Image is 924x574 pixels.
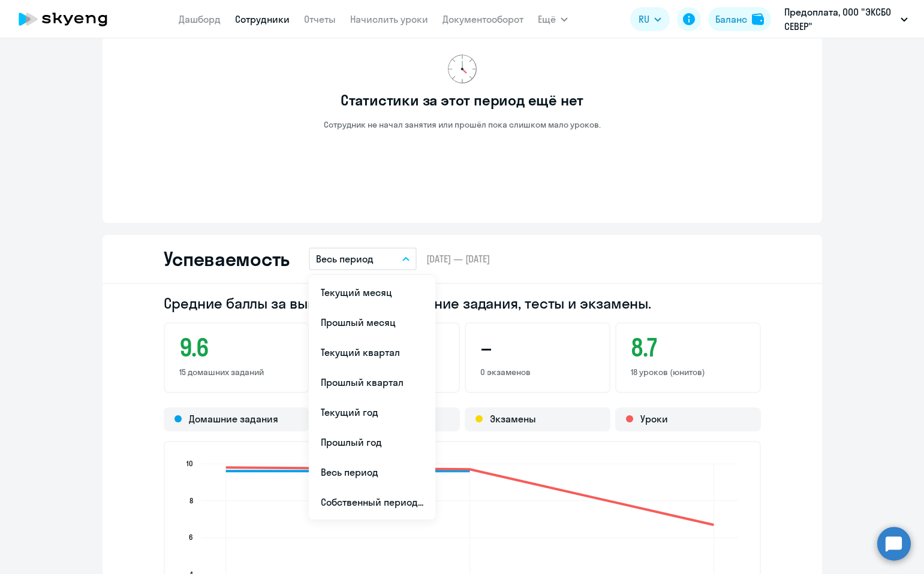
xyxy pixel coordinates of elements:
a: Сотрудники [235,13,290,25]
button: Ещё [538,7,568,31]
div: Домашние задания [164,407,309,431]
a: Начислить уроки [350,13,428,25]
a: Дашборд [179,13,221,25]
div: Уроки [615,407,761,431]
p: Предоплата, ООО "ЭКСБО СЕВЕР" [784,5,896,34]
h3: – [480,333,595,362]
div: Баланс [715,12,747,26]
p: 15 домашних заданий [179,367,294,377]
p: 0 экзаменов [480,367,595,377]
img: balance [752,13,764,25]
p: 18 уроков (юнитов) [631,367,745,377]
span: RU [639,12,649,26]
a: Отчеты [304,13,336,25]
text: 8 [189,496,193,505]
a: Документооборот [443,13,523,25]
text: 6 [189,533,193,542]
p: Сотрудник не начал занятия или прошёл пока слишком мало уроков. [324,119,601,130]
ul: Ещё [309,275,435,519]
button: Весь период [309,247,417,270]
h3: Статистики за этот период ещё нет [341,90,583,110]
div: Экзамены [465,407,610,431]
h3: 8.7 [631,333,745,362]
button: Балансbalance [708,7,771,31]
button: RU [630,7,670,31]
span: Ещё [538,12,556,26]
p: Весь период [316,252,374,266]
span: [DATE] — [DATE] [426,252,490,265]
h3: 9.6 [179,333,294,362]
img: no-data [448,55,477,83]
text: 10 [186,459,193,468]
h2: Средние баллы за выполненные домашние задания, тесты и экзамены. [164,294,761,313]
button: Предоплата, ООО "ЭКСБО СЕВЕР" [778,5,914,34]
h2: Успеваемость [164,247,290,271]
